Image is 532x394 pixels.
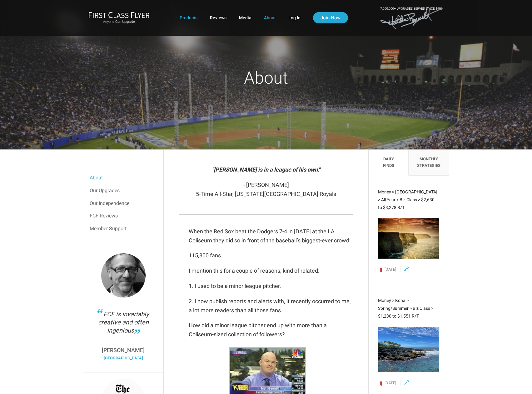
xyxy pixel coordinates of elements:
[385,267,396,272] span: [DATE]
[313,12,348,23] a: Join Now
[212,166,320,173] em: "[PERSON_NAME] is in a league of his own."
[189,266,353,275] p: I mention this for a couple of reasons, kind of related:
[88,12,150,18] img: First Class Flyer
[378,297,439,385] a: Money > Kona > Spring/Summer > Biz Class > $1,230 to $1,551 R/T [DATE]
[288,12,301,23] a: Log In
[378,298,433,319] span: Money > Kona > Spring/Summer > Biz Class > $1,230 to $1,551 R/T
[244,68,288,88] span: About
[210,12,226,23] a: Reviews
[385,381,396,385] span: [DATE]
[189,297,353,315] p: 2. I now publish reports and alerts with, it recently occurred to me, a lot more readers than all...
[93,348,154,353] p: [PERSON_NAME]
[90,197,157,210] a: Our Independence
[378,188,439,271] a: Money > [GEOGRAPHIC_DATA] > All Year > Biz Class > $2,630 to $3,278 R/T [DATE]
[93,355,154,366] div: [GEOGRAPHIC_DATA]
[409,150,449,176] li: Monthly Strategies
[88,20,150,24] small: Anyone Can Upgrade
[101,253,146,298] img: Thomas.png
[180,12,197,23] a: Products
[264,12,276,23] a: About
[90,210,157,222] a: FCF Reviews
[90,172,157,235] nav: Menu
[90,222,157,235] a: Member Support
[189,282,353,291] p: 1. I used to be a minor league pitcher.
[90,172,157,184] a: About
[189,321,353,339] p: How did a minor league pitcher end up with more than a Coliseum-sized collection of followers?
[189,227,353,245] p: When the Red Sox beat the Dodgers 7-4 in [DATE] at the LA Coliseum they did so in front of the ba...
[90,184,157,197] a: Our Upgrades
[189,251,353,260] p: 115,300 fans.
[239,12,251,23] a: Media
[378,189,437,210] span: Money > [GEOGRAPHIC_DATA] > All Year > Biz Class > $2,630 to $3,278 R/T
[88,12,150,24] a: First Class FlyerAnyone Can Upgrade
[369,150,409,176] li: Daily Finds
[93,310,154,341] div: FCF is invariably creative and often ingenious
[179,181,353,199] p: - [PERSON_NAME] 5-Time All-Star, [US_STATE][GEOGRAPHIC_DATA] Royals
